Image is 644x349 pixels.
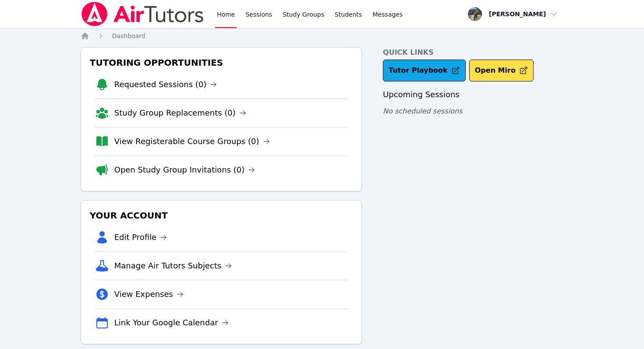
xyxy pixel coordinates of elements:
a: Open Study Group Invitations (0) [114,164,255,176]
button: Open Miro [469,60,534,81]
h4: Quick Links [383,47,563,58]
span: Dashboard [112,32,145,39]
img: Air Tutors [81,2,205,26]
a: Study Group Replacements (0) [114,107,246,119]
a: Dashboard [112,32,145,40]
a: Link Your Google Calendar [114,317,229,329]
a: View Registerable Course Groups (0) [114,135,270,148]
h3: Tutoring Opportunities [88,55,354,71]
h3: Upcoming Sessions [383,88,563,101]
nav: Breadcrumb [81,32,564,40]
h3: Your Account [88,208,354,223]
a: Tutor Playbook [383,60,466,81]
span: No scheduled sessions [383,107,462,115]
span: Messages [372,10,403,19]
a: View Expenses [114,288,184,300]
a: Manage Air Tutors Subjects [114,260,232,272]
a: Requested Sessions (0) [114,78,217,91]
a: Edit Profile [114,231,167,243]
